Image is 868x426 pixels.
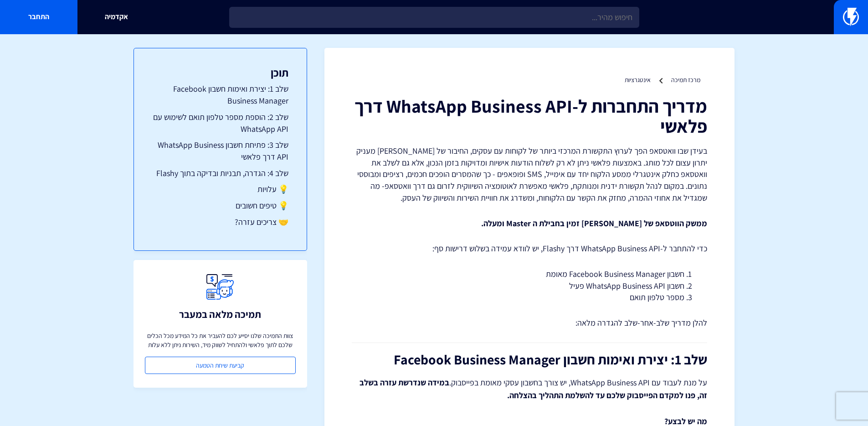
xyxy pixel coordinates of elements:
a: 🤝 צריכים עזרה? [152,216,288,228]
p: צוות התמיכה שלנו יסייע לכם להעביר את כל המידע מכל הכלים שלכם לתוך פלאשי ולהתחיל לשווק מיד, השירות... [145,331,296,349]
h1: מדריך התחברות ל-WhatsApp Business API דרך פלאשי [352,96,707,136]
a: 💡 עלויות [152,183,288,195]
a: שלב 3: פתיחת חשבון WhatsApp Business API דרך פלאשי [152,139,288,162]
li: חשבון WhatsApp Business API פעיל [375,280,684,292]
p: להלן מדריך שלב-אחר-שלב להגדרה מלאה: [352,317,707,329]
h2: שלב 1: יצירת ואימות חשבון Facebook Business Manager [352,352,707,367]
h3: תמיכה מלאה במעבר [179,309,261,320]
h3: תוכן [152,67,288,78]
li: מספר טלפון תואם [375,291,684,303]
strong: ממשק הווטסאפ של [PERSON_NAME] זמין בחבילת ה Master ומעלה. [481,218,707,229]
a: 💡 טיפים חשובים [152,200,288,212]
p: בעידן שבו וואטסאפ הפך לערוץ התקשורת המרכזי ביותר של לקוחות עם עסקים, החיבור של [PERSON_NAME] מעני... [352,145,707,204]
input: חיפוש מהיר... [229,7,639,28]
p: על מנת לעבוד עם WhatsApp Business API, יש צורך בחשבון עסקי מאומת בפייסבוק. [352,376,707,402]
strong: במידה שנדרשת עזרה בשלב זה, פנו למקדם הפייסבוק שלכם עד להשלמת התהליך בהצלחה. [360,377,707,400]
a: שלב 2: הוספת מספר טלפון תואם לשימוש עם WhatsApp API [152,111,288,135]
p: כדי להתחבר ל-WhatsApp Business API דרך Flashy, יש לוודא עמידה בשלוש דרישות סף: [352,243,707,255]
a: אינטגרציות [625,76,651,84]
li: חשבון Facebook Business Manager מאומת [375,268,684,280]
a: שלב 1: יצירת ואימות חשבון Facebook Business Manager [152,83,288,106]
a: שלב 4: הגדרה, תבניות ובדיקה בתוך Flashy [152,167,288,179]
a: מרכז תמיכה [671,76,700,84]
a: קביעת שיחת הטמעה [145,357,296,374]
